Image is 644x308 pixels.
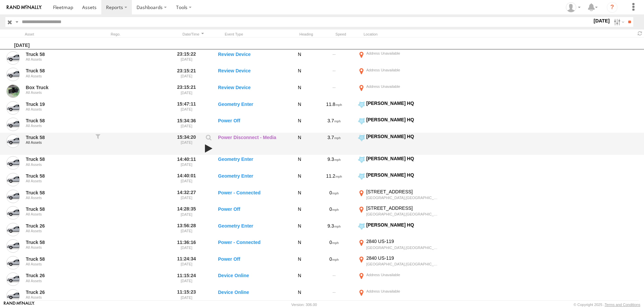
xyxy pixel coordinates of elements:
div: N [288,288,311,304]
div: N [288,222,311,237]
label: 23:15:22 [DATE] [174,50,199,66]
div: N [288,83,311,99]
div: [PERSON_NAME] HQ [366,117,440,123]
label: 15:47:11 [DATE] [174,100,199,116]
img: rand-logo.svg [7,5,42,10]
div: 11.2 [314,172,354,187]
label: 14:28:35 [DATE] [174,205,199,221]
label: Click to View Event Location [357,205,441,221]
a: Truck 58 [26,68,91,74]
label: 23:15:21 [DATE] [174,83,199,99]
div: 2840 US-119 [366,238,440,244]
a: Truck 58 [26,51,91,57]
label: Review Device [218,67,285,82]
div: [STREET_ADDRESS] [366,205,440,211]
i: ? [607,2,618,13]
label: Click to View Event Location [357,272,441,287]
div: N [288,238,311,254]
label: Power - Connected [218,189,285,204]
label: Review Device [218,50,285,66]
div: 0 [314,205,354,221]
div: N [288,133,311,154]
label: 23:15:21 [DATE] [174,67,199,82]
label: 14:40:01 [DATE] [174,172,199,187]
div: 9.3 [314,222,354,237]
label: Power Off [218,255,285,270]
div: [PERSON_NAME] HQ [366,172,440,178]
a: View Attached Media (Video) [203,144,214,153]
div: [PERSON_NAME] HQ [366,100,440,106]
div: N [288,205,311,221]
div: Click to Sort [180,32,206,37]
div: All Assets [26,124,91,128]
div: N [288,172,311,187]
label: Click to View Event Location [357,288,441,304]
a: Truck 58 [26,134,91,140]
div: [PERSON_NAME] HQ [366,222,440,228]
div: [GEOGRAPHIC_DATA],[GEOGRAPHIC_DATA] [366,245,440,250]
label: View Event Parameters [203,134,214,144]
div: 3.7 [314,133,354,154]
label: 15:34:36 [DATE] [174,117,199,132]
div: All Assets [26,179,91,183]
label: 13:56:28 [DATE] [174,222,199,237]
label: Geometry Enter [218,172,285,187]
label: Geometry Enter [218,222,285,237]
a: Truck 26 [26,223,91,229]
label: Power Off [218,117,285,132]
label: 11:15:24 [DATE] [174,272,199,287]
div: 0 [314,189,354,204]
label: Click to View Event Location [357,83,441,99]
div: All Assets [26,140,91,144]
div: All Assets [26,196,91,200]
div: [PERSON_NAME] HQ [366,156,440,162]
label: Geometry Enter [218,156,285,171]
div: All Assets [26,163,91,167]
a: Truck 58 [26,239,91,245]
div: N [288,100,311,116]
a: Truck 58 [26,156,91,162]
label: Click to View Event Location [357,50,441,66]
div: 3.7 [314,117,354,132]
label: Click to View Event Location [357,238,441,254]
a: Truck 58 [26,118,91,124]
label: Click to View Event Location [357,222,441,237]
div: N [288,50,311,66]
div: [GEOGRAPHIC_DATA],[GEOGRAPHIC_DATA] [366,195,440,200]
label: 15:34:20 [DATE] [174,133,199,154]
div: © Copyright 2025 - [574,303,640,307]
label: 11:24:34 [DATE] [174,255,199,270]
a: Truck 19 [26,101,91,107]
div: N [288,67,311,82]
div: [GEOGRAPHIC_DATA],[GEOGRAPHIC_DATA] [366,212,440,217]
label: Power Off [218,205,285,221]
div: Filter to this asset's events [95,133,101,154]
label: Click to View Event Location [357,189,441,204]
a: Truck 26 [26,289,91,295]
div: All Assets [26,245,91,249]
label: 14:32:27 [DATE] [174,189,199,204]
label: Review Device [218,83,285,99]
div: [PERSON_NAME] HQ [366,133,440,139]
label: Geometry Enter [218,100,285,116]
div: All Assets [26,107,91,111]
a: Truck 58 [26,173,91,179]
div: 2840 US-119 [366,255,440,261]
div: N [288,272,311,287]
div: All Assets [26,90,91,95]
a: Visit our Website [4,301,35,308]
label: Click to View Event Location [357,255,441,270]
div: All Assets [26,57,91,61]
label: 11:15:23 [DATE] [174,288,199,304]
div: 9.3 [314,156,354,171]
label: Search Query [14,17,19,27]
div: 11.8 [314,100,354,116]
div: N [288,156,311,171]
div: 0 [314,255,354,270]
label: Click to View Event Location [357,156,441,171]
label: 11:36:16 [DATE] [174,238,199,254]
label: [DATE] [592,17,611,24]
div: All Assets [26,212,91,216]
label: Click to View Event Location [357,133,441,154]
a: Truck 58 [26,256,91,262]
